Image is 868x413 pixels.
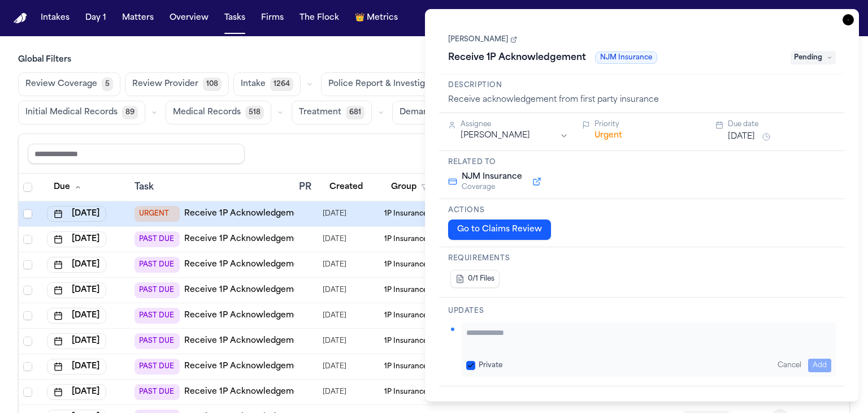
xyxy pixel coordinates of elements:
[448,81,836,90] h3: Description
[14,13,27,24] img: Finch Logo
[270,78,293,91] span: 1264
[25,107,118,118] span: Initial Medical Records
[36,8,74,28] button: Intakes
[220,8,250,28] button: Tasks
[295,8,344,28] button: The Flock
[292,101,372,124] button: Treatment681
[759,130,773,144] button: Snooze task
[233,72,301,96] button: Intake1264
[594,120,702,129] div: Priority
[594,130,622,141] button: Urgent
[125,72,229,96] button: Review Provider108
[132,79,198,90] span: Review Provider
[728,120,836,129] div: Due date
[450,270,500,288] button: 0/1 Files
[448,158,836,167] h3: Related to
[448,94,836,106] div: Receive acknowledgement from first party insurance
[257,8,288,28] button: Firms
[462,171,522,183] span: NJM Insurance
[392,101,493,124] button: Demand Letter223
[299,107,341,118] span: Treatment
[400,107,461,118] span: Demand Letter
[14,13,27,24] a: Home
[321,72,474,96] button: Police Report & Investigation311
[118,8,158,28] button: Matters
[448,35,517,44] a: [PERSON_NAME]
[328,79,445,90] span: Police Report & Investigation
[448,220,551,240] button: Go to Claims Review
[444,49,591,67] h1: Receive 1P Acknowledgement
[773,359,806,372] button: Cancel
[448,206,836,215] h3: Actions
[448,307,836,316] h3: Updates
[241,79,266,90] span: Intake
[350,8,402,28] button: crownMetrics
[791,51,836,64] span: Pending
[25,79,97,90] span: Review Coverage
[245,106,264,119] span: 518
[81,8,111,28] button: Day 1
[346,106,364,119] span: 681
[479,361,502,370] label: Private
[18,72,120,96] button: Review Coverage5
[122,106,138,119] span: 89
[18,54,850,66] h3: Global Filters
[102,78,113,91] span: 5
[166,101,271,124] button: Medical Records518
[728,131,755,143] button: [DATE]
[466,327,831,350] textarea: Add your update
[173,107,241,118] span: Medical Records
[165,8,213,28] button: Overview
[595,51,657,64] span: NJM Insurance
[462,183,522,192] span: Coverage
[448,254,836,263] h3: Requirements
[203,78,222,91] span: 108
[18,101,145,124] button: Initial Medical Records89
[461,120,568,129] div: Assignee
[468,274,494,283] span: 0/1 Files
[808,359,831,372] button: Add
